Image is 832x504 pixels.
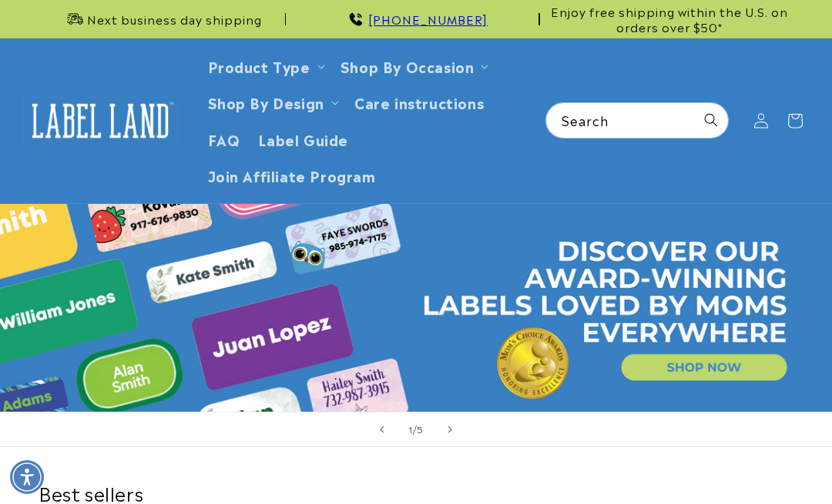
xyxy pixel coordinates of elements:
div: Accessibility Menu [10,460,44,494]
a: Shop By Design [208,92,324,112]
a: Product Type [208,55,310,76]
a: Label Guide [249,121,357,157]
summary: Shop By Occasion [331,48,495,84]
button: Next slide [433,412,467,446]
img: Label Land [23,97,177,145]
button: Previous slide [365,412,399,446]
span: Next business day shipping [87,12,262,27]
span: Care instructions [354,93,484,111]
span: / [413,421,418,436]
span: Enjoy free shipping within the U.S. on orders over $50* [546,4,793,34]
a: [PHONE_NUMBER] [368,10,488,28]
button: Search [694,103,728,137]
span: FAQ [208,130,240,148]
summary: Shop By Design [199,84,345,120]
a: Join Affiliate Program [199,157,385,193]
span: Join Affiliate Program [208,166,376,184]
span: Shop By Occasion [341,57,475,75]
span: Label Guide [258,130,348,148]
a: FAQ [199,121,250,157]
summary: Product Type [199,48,331,84]
span: 5 [417,421,424,436]
span: 1 [408,421,413,436]
iframe: Gorgias Floating Chat [508,432,817,489]
a: Label Land [18,91,183,150]
a: Care instructions [345,84,493,120]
